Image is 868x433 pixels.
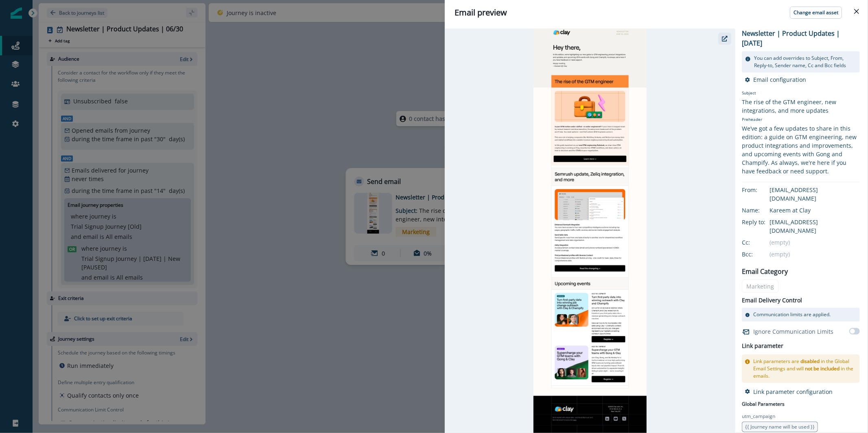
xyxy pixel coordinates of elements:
[790,7,842,19] button: Change email asset
[753,388,833,396] p: Link parameter configuration
[742,238,783,247] div: Cc:
[770,218,860,235] div: [EMAIL_ADDRESS][DOMAIN_NAME]
[753,76,806,83] p: Email configuration
[850,5,863,18] button: Close
[533,28,647,433] img: email asset unavailable
[455,7,858,19] div: Email preview
[745,388,833,396] button: Link parameter configuration
[745,76,806,83] button: Email configuration
[742,186,783,194] div: From:
[742,98,860,115] div: The rise of the GTM engineer, new integrations, and more updates
[800,358,820,365] span: disabled
[742,399,785,408] p: Global Parameters
[770,186,860,203] div: [EMAIL_ADDRESS][DOMAIN_NAME]
[742,90,860,98] p: Subject
[770,238,860,247] div: (empty)
[770,250,860,258] div: (empty)
[742,267,788,276] p: Email Category
[805,365,840,372] span: not be included
[742,341,783,351] h2: Link parameter
[742,218,783,226] div: Reply to:
[742,115,860,124] p: Preheader
[742,206,783,214] div: Name:
[794,10,838,15] p: Change email asset
[753,311,831,318] p: Communication limits are applied.
[745,423,815,430] span: {{ Journey name will be used }}
[742,296,802,304] p: Email Delivery Control
[754,55,857,69] p: You can add overrides to Subject, From, Reply-to, Sender name, Cc and Bcc fields
[742,250,783,258] div: Bcc:
[753,358,857,380] p: Link parameters are in the Global Email Settings and will in the emails.
[742,124,860,175] div: We’ve got a few updates to share in this edition: a guide on GTM engineering, new product integra...
[753,327,833,336] p: Ignore Communication Limits
[742,28,860,48] p: Newsletter | Product Updates | [DATE]
[742,413,775,420] p: utm_campaign
[770,206,860,214] div: Kareem at Clay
